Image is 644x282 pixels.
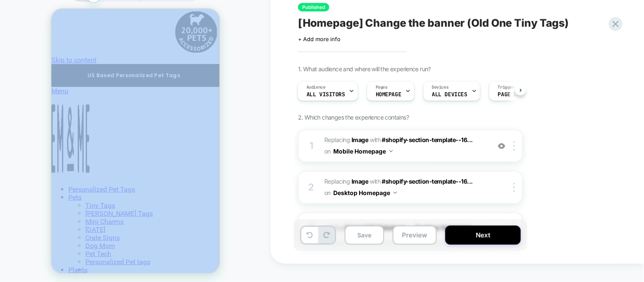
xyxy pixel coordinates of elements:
a: Mini Charms [34,209,72,217]
span: 2. Which changes the experience contains? [298,114,409,121]
a: Personalized Pet Tags [17,176,84,184]
div: Enjoy Free Shipping Over $40 [158,63,309,70]
a: Pet Tech [34,241,60,249]
img: close [513,183,515,192]
span: Pages [376,84,388,90]
a: [DATE] [34,217,54,225]
span: Devices [432,84,449,90]
span: on [324,187,331,198]
a: Pets [17,184,30,193]
a: Personalized Pet tags [34,249,99,257]
a: Crate Signs [34,225,68,233]
div: 2 [307,179,316,196]
button: Next [445,226,521,245]
div: US Based Personalized Pet Tags [7,63,158,70]
button: Save [345,226,384,245]
span: 1. What audience and where will the experience run? [298,65,431,73]
a: Tiny Tags [34,193,64,201]
span: WITH [370,178,381,185]
span: Replacing [324,178,368,185]
span: HOMEPAGE [376,92,402,98]
img: down arrow [389,150,393,152]
b: Image [352,136,368,143]
iframe: Chat Widget [126,224,168,265]
span: on [324,146,331,156]
b: Image [352,178,368,185]
button: Preview [393,226,437,245]
button: Mobile Homepage [333,145,393,157]
button: Desktop Homepage [333,187,397,199]
span: #shopify-section-template--16... [382,178,473,185]
div: 1 [307,137,316,154]
span: ALL DEVICES [432,92,467,98]
img: close [513,141,515,151]
span: #shopify-section-template--16... [382,136,473,143]
span: Replacing [324,136,368,143]
span: Page Load [498,92,527,98]
a: Plants [17,257,36,265]
a: [PERSON_NAME] Tags [34,201,101,209]
span: + Add more info [298,36,340,42]
span: All Visitors [307,92,345,98]
span: Audience [307,84,326,90]
span: Trigger [498,84,515,90]
span: Published [298,3,329,11]
img: Pet tag Count [124,2,166,44]
img: crossed eye [498,142,505,150]
img: down arrow [394,192,397,194]
span: WITH [370,136,381,143]
span: [Homepage] Change the banner (Old One Tiny Tags) [298,17,569,29]
a: Dog Mom [34,233,64,241]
